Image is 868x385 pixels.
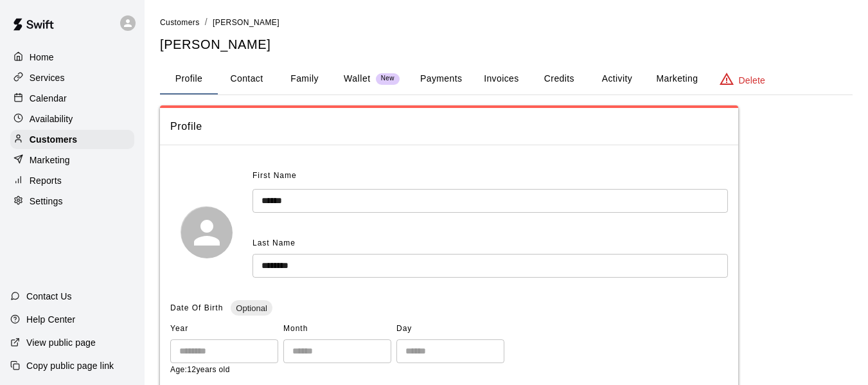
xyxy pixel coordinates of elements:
p: Settings [30,195,63,208]
a: Customers [10,130,134,149]
span: Profile [170,118,728,135]
span: Optional [231,303,272,313]
p: Services [30,71,65,84]
a: Services [10,68,134,87]
button: Family [276,64,333,94]
nav: breadcrumb [160,15,853,30]
h5: [PERSON_NAME] [160,36,853,53]
p: Wallet [344,72,371,85]
button: Credits [530,64,588,94]
button: Invoices [472,64,530,94]
a: Settings [10,192,134,211]
span: Month [283,319,391,339]
a: Customers [160,17,200,27]
div: basic tabs example [160,64,853,94]
li: / [205,15,208,29]
p: Contact Us [26,290,72,303]
span: [PERSON_NAME] [213,18,279,27]
span: Date Of Birth [170,303,223,312]
p: Availability [30,112,73,125]
a: Home [10,48,134,67]
p: Marketing [30,154,70,166]
a: Marketing [10,150,134,170]
a: Reports [10,171,134,190]
span: Last Name [252,238,296,247]
button: Payments [410,64,472,94]
span: Customers [160,18,200,27]
button: Marketing [646,64,708,94]
button: Contact [218,64,276,94]
p: Calendar [30,92,67,105]
button: Profile [160,64,218,94]
p: Help Center [26,313,75,326]
span: Day [396,319,504,339]
a: Calendar [10,89,134,108]
p: Reports [30,174,62,187]
p: Customers [30,133,77,146]
p: Home [30,51,54,64]
span: First Name [252,166,297,186]
span: Year [170,319,278,339]
p: Delete [739,74,765,87]
button: Activity [588,64,646,94]
a: Availability [10,109,134,129]
span: Age: 12 years old [170,365,230,374]
p: View public page [26,336,96,349]
span: New [376,75,400,83]
p: Copy public page link [26,359,114,372]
